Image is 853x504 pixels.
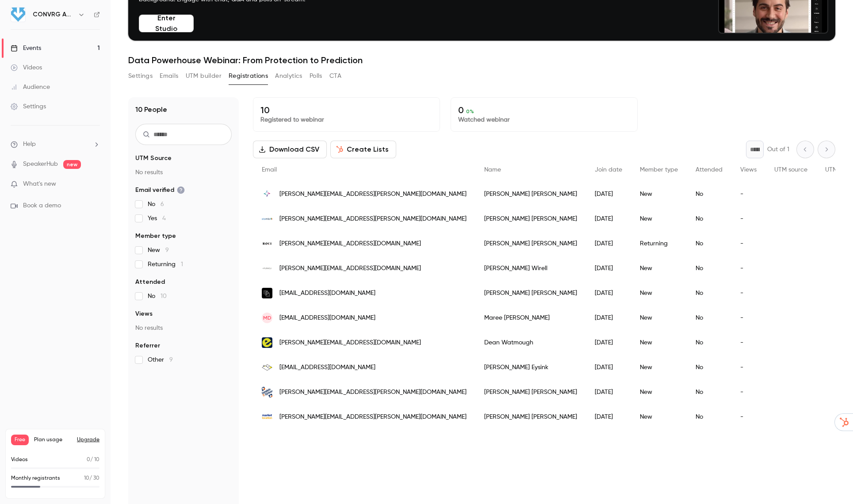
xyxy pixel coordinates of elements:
p: Watched webinar [458,115,630,124]
span: 9 [169,357,173,363]
div: - [731,182,765,206]
span: new [63,160,81,169]
button: Download CSV [253,141,327,158]
span: MD [263,314,272,322]
span: Returning [148,260,183,269]
iframe: Noticeable Trigger [89,180,100,188]
span: Email [262,167,277,173]
span: [PERSON_NAME][EMAIL_ADDRESS][PERSON_NAME][DOMAIN_NAME] [279,190,467,199]
div: No [687,231,731,256]
p: Out of 1 [767,145,789,154]
img: cit-sys.co.uk [262,387,272,397]
h6: CONVRG Agency [33,10,74,19]
div: Videos [11,63,42,72]
div: No [687,330,731,355]
div: Maree [PERSON_NAME] [475,305,586,330]
span: 0 [87,457,90,462]
p: 0 [458,105,630,115]
div: - [731,355,765,380]
span: New [148,246,169,255]
span: [PERSON_NAME][EMAIL_ADDRESS][DOMAIN_NAME] [279,338,421,347]
span: No [148,292,167,301]
span: No [148,200,164,209]
div: No [687,256,731,281]
span: 9 [165,247,169,253]
div: New [631,256,687,281]
span: Attended [135,278,165,286]
div: [DATE] [586,281,631,305]
div: Returning [631,231,687,256]
a: SpeakerHub [23,160,58,169]
span: Member type [135,232,176,241]
div: [DATE] [586,182,631,206]
div: No [687,355,731,380]
li: help-dropdown-opener [11,140,100,149]
div: Audience [11,83,50,92]
div: New [631,380,687,405]
div: New [631,405,687,429]
span: What's new [23,179,56,189]
div: New [631,330,687,355]
div: [DATE] [586,231,631,256]
button: Registrations [229,69,268,83]
div: - [731,380,765,405]
div: [DATE] [586,305,631,330]
span: [PERSON_NAME][EMAIL_ADDRESS][DOMAIN_NAME] [279,239,421,248]
span: Help [23,140,36,149]
div: No [687,380,731,405]
div: Settings [11,102,46,111]
button: CTA [329,69,341,83]
div: Dean Watmough [475,330,586,355]
img: purasu.se [262,263,272,274]
span: [PERSON_NAME][EMAIL_ADDRESS][PERSON_NAME][DOMAIN_NAME] [279,214,467,224]
div: New [631,305,687,330]
div: [PERSON_NAME] [PERSON_NAME] [475,281,586,305]
div: New [631,355,687,380]
span: Views [740,167,757,173]
span: Free [11,435,29,445]
div: [DATE] [586,256,631,281]
h1: 10 People [135,104,167,115]
span: Member type [640,167,678,173]
section: facet-groups [135,154,232,364]
img: roci.co.uk [262,238,272,249]
span: Join date [595,167,622,173]
div: No [687,305,731,330]
div: [DATE] [586,355,631,380]
span: Referrer [135,341,160,350]
span: Views [135,309,153,318]
div: No [687,405,731,429]
span: Yes [148,214,166,223]
div: Events [11,44,41,53]
div: [PERSON_NAME] [PERSON_NAME] [475,380,586,405]
span: 4 [162,215,166,221]
div: [PERSON_NAME] [PERSON_NAME] [475,231,586,256]
button: Settings [128,69,153,83]
p: 10 [260,105,432,115]
img: wheretostart.co [262,362,272,373]
span: [EMAIL_ADDRESS][DOMAIN_NAME] [279,313,375,323]
p: Monthly registrants [11,474,60,482]
div: No [687,182,731,206]
span: Name [484,167,501,173]
span: 10 [84,476,89,481]
div: No [687,281,731,305]
span: Book a demo [23,201,61,210]
div: - [731,206,765,231]
span: 6 [161,201,164,207]
button: Enter Studio [139,15,194,32]
img: parallelinnovations.co.uk [262,288,272,298]
button: Upgrade [77,436,99,443]
span: [PERSON_NAME][EMAIL_ADDRESS][PERSON_NAME][DOMAIN_NAME] [279,388,467,397]
img: CONVRG Agency [11,8,25,22]
p: No results [135,168,232,177]
div: [PERSON_NAME] Wirell [475,256,586,281]
span: Plan usage [34,436,72,443]
img: humnize.com [262,337,272,348]
div: New [631,182,687,206]
div: [DATE] [586,330,631,355]
img: marketlocation.co.uk [262,412,272,422]
div: No [687,206,731,231]
div: - [731,256,765,281]
p: Videos [11,456,28,464]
